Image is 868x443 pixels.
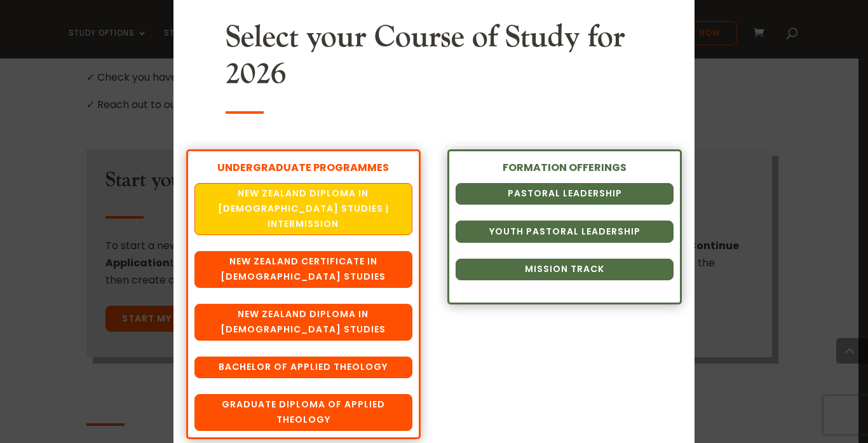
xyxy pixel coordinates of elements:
[194,251,412,288] a: New Zealand Certificate in [DEMOGRAPHIC_DATA] Studies
[456,160,673,175] div: FORMATION OFFERINGS
[456,259,673,280] a: Mission Track
[456,183,673,205] a: Pastoral Leadership
[226,19,642,99] h2: Select your Course of Study for 2026
[194,357,412,378] a: Bachelor of Applied Theology
[194,394,412,431] a: Graduate Diploma of Applied Theology
[456,221,673,242] a: Youth Pastoral Leadership
[194,183,412,235] a: New Zealand Diploma in [DEMOGRAPHIC_DATA] Studies | Intermission
[194,304,412,341] a: New Zealand Diploma in [DEMOGRAPHIC_DATA] Studies
[194,160,412,175] div: UNDERGRADUATE PROGRAMMES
